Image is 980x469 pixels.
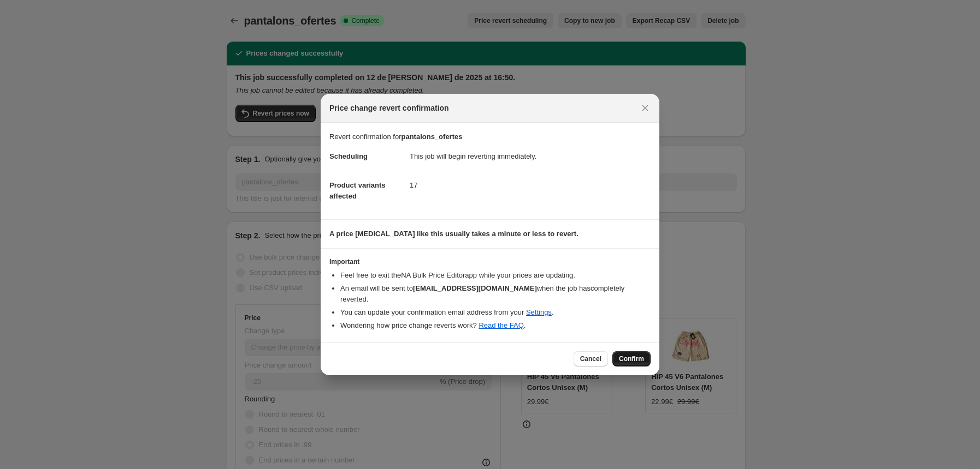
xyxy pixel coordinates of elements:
span: Cancel [580,354,601,363]
button: Close [637,100,653,116]
span: Price change revert confirmation [329,103,449,113]
a: Read the FAQ [479,321,523,329]
li: Wondering how price change reverts work? . [340,320,651,331]
p: Revert confirmation for [329,131,651,142]
li: An email will be sent to when the job has completely reverted . [340,283,651,305]
h3: Important [329,257,651,266]
b: A price [MEDICAL_DATA] like this usually takes a minute or less to revert. [329,230,578,238]
dd: 17 [410,171,651,200]
span: Product variants affected [329,181,386,200]
dd: This job will begin reverting immediately. [410,142,651,171]
span: Scheduling [329,152,368,160]
span: Confirm [619,354,644,363]
li: You can update your confirmation email address from your . [340,307,651,318]
button: Cancel [574,351,608,366]
li: Feel free to exit the NA Bulk Price Editor app while your prices are updating. [340,270,651,281]
a: Settings [526,308,552,316]
button: Confirm [612,351,651,366]
b: [EMAIL_ADDRESS][DOMAIN_NAME] [413,284,537,292]
b: pantalons_ofertes [402,133,463,141]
